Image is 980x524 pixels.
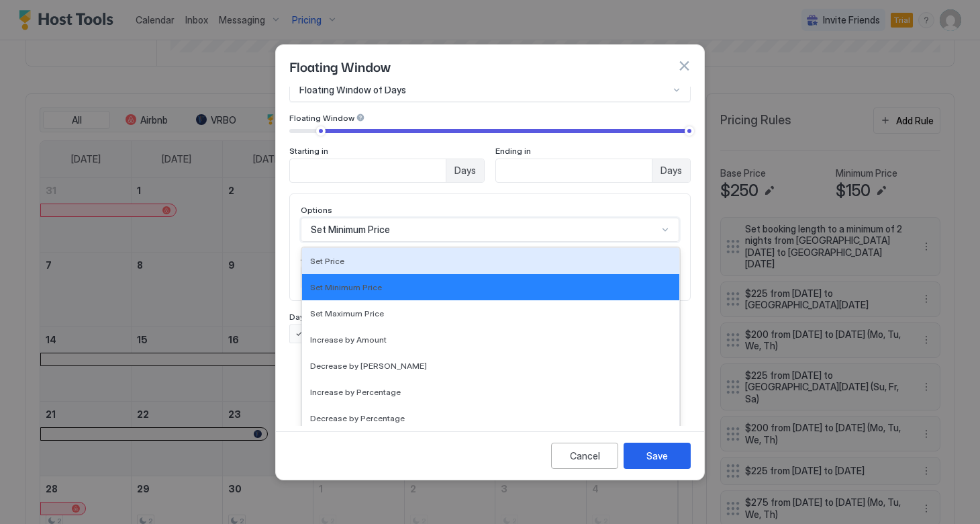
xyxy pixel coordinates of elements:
span: Starting in [289,146,328,156]
span: Days [454,165,476,177]
div: Cancel [570,449,600,463]
span: Ending in [495,146,531,156]
span: Set Maximum Price [310,308,384,318]
span: Increase by Percentage [310,387,401,397]
button: Cancel [551,443,618,469]
span: Set Minimum Price [310,282,382,292]
input: Input Field [496,159,652,182]
div: Save [646,449,668,463]
span: Days of the week [289,312,354,322]
span: Amount [301,253,331,263]
button: Save [624,443,691,469]
span: Floating Window of Days [299,84,406,96]
span: Floating Window [289,56,391,76]
span: Options [301,205,332,215]
span: Set Minimum Price [311,224,390,236]
span: Increase by Amount [310,335,387,345]
span: Decrease by [PERSON_NAME] [310,361,427,371]
iframe: Intercom live chat [13,478,46,511]
span: Decrease by Percentage [310,413,405,423]
input: Input Field [290,159,446,182]
span: Floating Window [289,113,354,123]
span: Set Price [310,256,344,266]
span: Days [660,165,682,177]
